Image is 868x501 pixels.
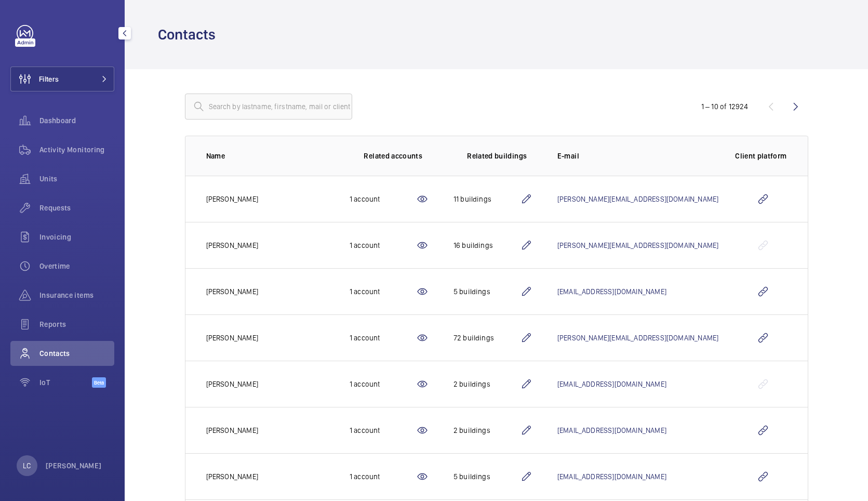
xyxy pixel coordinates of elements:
a: [EMAIL_ADDRESS][DOMAIN_NAME] [557,426,666,434]
div: 2 buildings [453,425,520,436]
div: 1 account [350,240,416,251]
span: Overtime [39,261,114,271]
p: [PERSON_NAME] [206,471,258,482]
p: LC [23,460,31,471]
p: Related accounts [364,151,422,161]
div: 72 buildings [453,333,520,343]
h1: Contacts [158,25,222,44]
span: Filters [39,74,59,84]
span: Requests [39,203,114,213]
div: 5 buildings [453,286,520,297]
span: Invoicing [39,232,114,242]
a: [PERSON_NAME][EMAIL_ADDRESS][DOMAIN_NAME] [557,334,718,342]
span: Dashboard [39,115,114,126]
a: [EMAIL_ADDRESS][DOMAIN_NAME] [557,472,666,481]
div: 1 – 10 of 12924 [701,101,749,112]
span: Insurance items [39,290,114,300]
a: [EMAIL_ADDRESS][DOMAIN_NAME] [557,287,666,296]
p: Client platform [735,151,786,161]
p: [PERSON_NAME] [46,460,102,471]
span: Activity Monitoring [39,144,114,155]
span: Beta [92,377,106,388]
div: 2 buildings [453,379,520,389]
button: Filters [10,67,114,91]
p: [PERSON_NAME] [206,240,258,251]
div: 16 buildings [453,240,520,251]
span: IoT [39,377,92,388]
span: Units [39,174,114,184]
div: 1 account [350,286,416,297]
span: Contacts [39,348,114,359]
div: 5 buildings [453,471,520,482]
a: [PERSON_NAME][EMAIL_ADDRESS][DOMAIN_NAME] [557,195,718,203]
div: 1 account [350,379,416,389]
input: Search by lastname, firstname, mail or client [185,94,352,120]
div: 1 account [350,425,416,436]
a: [PERSON_NAME][EMAIL_ADDRESS][DOMAIN_NAME] [557,241,718,249]
div: 1 account [350,471,416,482]
p: Related buildings [467,151,527,161]
p: [PERSON_NAME] [206,379,258,389]
p: [PERSON_NAME] [206,286,258,297]
a: [EMAIL_ADDRESS][DOMAIN_NAME] [557,380,666,388]
div: 1 account [350,333,416,343]
p: [PERSON_NAME] [206,333,258,343]
p: [PERSON_NAME] [206,194,258,204]
p: [PERSON_NAME] [206,425,258,436]
p: Name [206,151,333,161]
div: 11 buildings [453,194,520,204]
p: E-mail [557,151,718,161]
span: Reports [39,319,114,329]
div: 1 account [350,194,416,204]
